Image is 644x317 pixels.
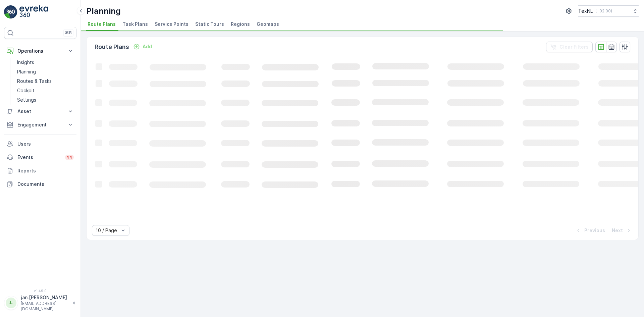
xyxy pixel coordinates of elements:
button: JJjan.[PERSON_NAME][EMAIL_ADDRESS][DOMAIN_NAME] [4,294,76,312]
button: Next [611,226,633,234]
p: Routes & Tasks [17,78,52,85]
a: Planning [14,67,76,76]
a: Cockpit [14,86,76,95]
span: Static Tours [195,21,224,28]
a: Reports [4,164,76,177]
p: Planning [17,68,36,75]
a: Routes & Tasks [14,76,76,86]
p: Reports [17,167,74,174]
a: Users [4,137,76,151]
p: Clear Filters [559,44,589,50]
p: ⌘B [65,30,72,36]
button: Clear Filters [546,42,593,52]
p: Planning [86,6,121,16]
span: Regions [231,21,250,28]
p: Operations [17,48,63,54]
button: Add [130,43,155,51]
span: Geomaps [257,21,279,28]
p: Asset [17,108,63,115]
p: TexNL [578,8,593,14]
button: TexNL(+02:00) [578,5,639,17]
img: logo [4,5,17,19]
p: Events [17,154,61,161]
p: 44 [66,155,72,160]
p: Cockpit [17,87,35,94]
button: Engagement [4,118,76,131]
a: Events44 [4,151,76,164]
button: Previous [574,226,606,234]
span: v 1.49.0 [4,289,76,293]
p: [EMAIL_ADDRESS][DOMAIN_NAME] [21,301,69,312]
a: Insights [14,58,76,67]
p: Previous [584,227,605,234]
p: jan.[PERSON_NAME] [21,294,69,301]
p: Engagement [17,121,63,128]
img: logo_light-DOdMpM7g.png [19,5,48,19]
span: Route Plans [88,21,116,28]
p: Route Plans [95,42,129,52]
p: Settings [17,97,36,103]
button: Operations [4,44,76,58]
p: Users [17,141,74,147]
a: Documents [4,177,76,191]
a: Settings [14,95,76,105]
button: Asset [4,105,76,118]
span: Task Plans [122,21,148,28]
p: Next [612,227,623,234]
div: JJ [6,298,16,308]
p: Add [143,43,152,50]
p: ( +02:00 ) [595,8,612,14]
span: Service Points [155,21,189,28]
p: Documents [17,181,74,188]
p: Insights [17,59,34,66]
